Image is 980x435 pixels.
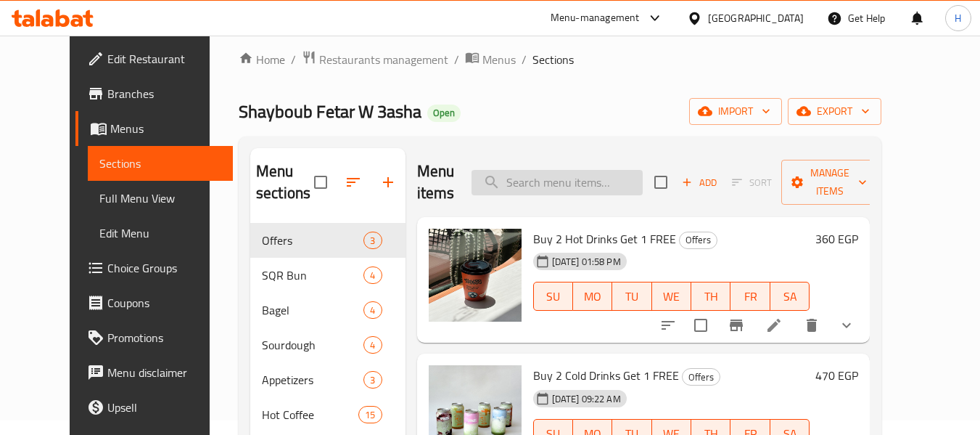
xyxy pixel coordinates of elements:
[781,160,878,205] button: Manage items
[363,301,382,319] div: items
[730,282,770,311] button: FR
[262,267,363,284] span: SQR Bun
[75,251,234,285] a: Choice Groups
[363,232,382,249] div: items
[250,293,405,328] div: Bagel4
[75,41,234,76] a: Edit Restaurant
[708,10,804,26] div: [GEOGRAPHIC_DATA]
[262,406,358,423] span: Hot Coffee
[573,282,612,311] button: MO
[364,304,381,317] span: 4
[107,364,222,381] span: Menu disclaimer
[250,223,405,258] div: Offers3
[546,255,627,269] span: [DATE] 01:58 PM
[722,171,781,194] span: Select section first
[955,10,961,26] span: H
[799,102,870,121] span: export
[88,216,234,251] a: Edit Menu
[107,399,222,416] span: Upsell
[697,286,725,307] span: TH
[472,170,643,195] input: search
[239,51,285,68] a: Home
[532,51,574,68] span: Sections
[719,308,754,343] button: Branch-specific-item
[680,232,717,248] span: Offers
[359,408,381,422] span: 15
[363,267,382,284] div: items
[364,269,381,282] span: 4
[815,365,858,386] h6: 470 EGP
[358,406,382,423] div: items
[776,286,804,307] span: SA
[75,111,234,146] a: Menus
[364,373,381,387] span: 3
[107,85,222,102] span: Branches
[658,286,685,307] span: WE
[680,174,719,191] span: Add
[652,282,691,311] button: WE
[618,286,646,307] span: TU
[551,9,640,27] div: Menu-management
[291,51,296,68] li: /
[75,320,234,355] a: Promotions
[676,171,722,194] span: Add item
[363,371,382,389] div: items
[429,229,522,322] img: Buy 2 Hot Drinks Get 1 FREE
[319,51,448,68] span: Restaurants management
[107,50,222,68] span: Edit Restaurant
[250,362,405,397] div: Appetizers3
[262,301,363,319] span: Bagel
[794,308,829,343] button: delete
[815,229,858,249] h6: 360 EGP
[482,51,516,68] span: Menus
[107,259,222,277] span: Choice Groups
[305,167,336,198] span: Select all sections
[239,95,421,128] span: Shayboub Fetar W 3asha
[679,232,717,249] div: Offers
[75,390,234,425] a: Upsell
[691,282,730,311] button: TH
[838,317,855,334] svg: Show Choices
[364,234,381,248] span: 3
[522,51,527,68] li: /
[110,120,222,137] span: Menus
[685,310,716,341] span: Select to update
[88,146,234,181] a: Sections
[689,98,782,125] button: import
[88,181,234,216] a: Full Menu View
[99,190,222,207] span: Full Menu View
[250,258,405,293] div: SQR Bun4
[99,224,222,242] span: Edit Menu
[533,365,679,386] span: Buy 2 Cold Drinks Get 1 FREE
[533,228,676,250] span: Buy 2 Hot Drinks Get 1 FREE
[417,160,455,204] h2: Menu items
[99,155,222,172] span: Sections
[454,51,459,68] li: /
[262,336,363,354] span: Sourdough
[682,368,720,386] div: Offers
[683,369,720,386] span: Offers
[239,50,881,69] nav: breadcrumb
[75,76,234,111] a: Branches
[262,371,363,389] span: Appetizers
[250,397,405,432] div: Hot Coffee15
[612,282,651,311] button: TU
[765,317,783,334] a: Edit menu item
[533,282,573,311] button: SU
[427,105,461,122] div: Open
[546,392,627,406] span: [DATE] 09:22 AM
[465,50,516,69] a: Menus
[676,171,722,194] button: Add
[646,167,676,198] span: Select section
[364,338,381,352] span: 4
[579,286,606,307] span: MO
[302,50,448,69] a: Restaurants management
[75,355,234,390] a: Menu disclaimer
[793,164,867,200] span: Manage items
[829,308,864,343] button: show more
[701,102,770,121] span: import
[107,294,222,312] span: Coupons
[363,336,382,354] div: items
